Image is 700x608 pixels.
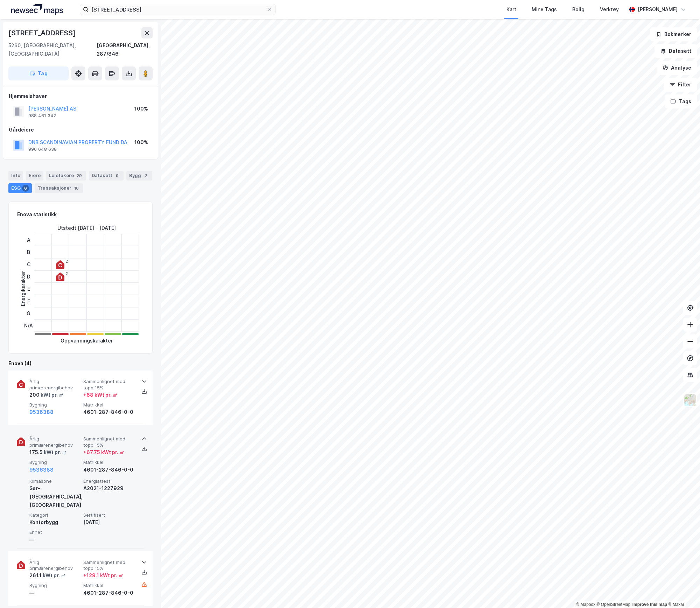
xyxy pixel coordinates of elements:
[26,171,43,181] div: Eiere
[83,402,134,408] span: Matrikkel
[35,183,83,193] div: Transaksjoner
[83,559,134,572] span: Sammenlignet med topp 15%
[29,518,80,526] div: Kontorbygg
[576,602,595,607] a: Mapbox
[29,402,80,408] span: Bygning
[65,271,68,276] div: 2
[83,484,134,493] div: A2021-1227929
[29,582,80,588] span: Bygning
[572,5,584,14] div: Bolig
[665,574,700,608] div: Kontrollprogram for chat
[126,171,152,181] div: Bygg
[29,559,80,572] span: Årlig primærenergibehov
[134,138,148,147] div: 100%
[83,589,134,597] div: 4601-287-846-0-0
[29,448,67,457] div: 175.5
[83,379,134,391] span: Sammenlignet med topp 15%
[9,92,152,100] div: Hjemmelshaver
[43,448,67,457] div: kWt pr. ㎡
[8,183,32,193] div: ESG
[665,574,700,608] iframe: Chat Widget
[83,582,134,588] span: Matrikkel
[24,283,33,295] div: E
[46,171,86,181] div: Leietakere
[28,147,57,152] div: 990 648 638
[665,94,697,108] button: Tags
[134,105,148,113] div: 100%
[73,185,80,192] div: 10
[83,466,134,474] div: 4601-287-846-0-0
[83,436,134,448] span: Sammenlignet med topp 15%
[40,391,64,399] div: kWt pr. ㎡
[8,359,153,368] div: Enova (4)
[650,27,697,41] button: Bokmerker
[632,602,667,607] a: Improve this map
[83,518,134,526] div: [DATE]
[28,113,56,119] div: 988 461 342
[29,379,80,391] span: Årlig primærenergibehov
[506,5,516,14] div: Kart
[83,408,134,416] div: 4601-287-846-0-0
[29,478,80,484] span: Klimasone
[29,459,80,465] span: Bygning
[29,484,80,509] div: Sør-[GEOGRAPHIC_DATA], [GEOGRAPHIC_DATA]
[9,126,152,134] div: Gårdeiere
[83,478,134,484] span: Energiattest
[83,448,124,457] div: + 67.75 kWt pr. ㎡
[11,4,63,15] img: logo.a4113a55bc3d86da70a041830d287a7e.svg
[597,602,631,607] a: OpenStreetMap
[600,5,619,14] div: Verktøy
[8,66,69,80] button: Tag
[29,408,54,416] button: 9536388
[664,78,697,92] button: Filter
[29,466,54,474] button: 9536388
[29,391,64,399] div: 200
[532,5,557,14] div: Mine Tags
[29,536,80,544] div: —
[24,307,33,319] div: G
[654,44,697,58] button: Datasett
[24,319,33,332] div: N/A
[83,391,118,399] div: + 68 kWt pr. ㎡
[19,271,27,306] div: Energikarakter
[8,171,23,181] div: Info
[24,270,33,283] div: D
[24,295,33,307] div: F
[83,459,134,465] span: Matrikkel
[638,5,678,14] div: [PERSON_NAME]
[142,172,149,179] div: 2
[8,41,97,58] div: 5260, [GEOGRAPHIC_DATA], [GEOGRAPHIC_DATA]
[24,258,33,270] div: C
[75,172,83,179] div: 29
[8,27,77,38] div: [STREET_ADDRESS]
[657,61,697,75] button: Analyse
[29,589,80,597] div: —
[65,259,68,263] div: 2
[29,436,80,448] span: Årlig primærenergibehov
[24,234,33,246] div: A
[89,4,267,15] input: Søk på adresse, matrikkel, gårdeiere, leietakere eller personer
[22,185,29,192] div: 6
[61,337,113,345] div: Oppvarmingskarakter
[97,41,153,58] div: [GEOGRAPHIC_DATA], 287/846
[89,171,124,181] div: Datasett
[29,529,80,535] span: Enhet
[57,224,116,232] div: Utstedt : [DATE] - [DATE]
[83,571,123,580] div: + 129.1 kWt pr. ㎡
[684,394,697,407] img: Z
[83,512,134,518] span: Sertifisert
[114,172,121,179] div: 9
[29,512,80,518] span: Kategori
[29,571,66,580] div: 261.1
[17,210,57,219] div: Enova statistikk
[24,246,33,258] div: B
[42,571,66,580] div: kWt pr. ㎡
